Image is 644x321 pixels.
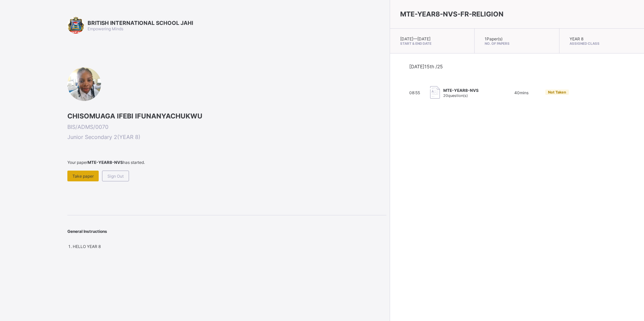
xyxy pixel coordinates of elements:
span: No. of Papers [485,41,549,45]
span: Assigned Class [570,41,634,45]
span: YEAR 8 [570,36,583,41]
span: [DATE] 15th /25 [409,64,443,69]
span: BRITISH INTERNATIONAL SCHOOL JAHI [88,20,193,26]
span: 1 Paper(s) [485,36,503,41]
span: Sign Out [107,174,124,179]
span: General Instructions [67,229,107,234]
span: MTE-YEAR8-NVS-FR-RELIGION [400,10,504,18]
span: Junior Secondary 2 ( YEAR 8 ) [67,134,386,140]
span: Not Taken [548,90,566,95]
span: Start & End Date [400,41,464,45]
span: 20 question(s) [443,93,468,98]
span: MTE-YEAR8-NVS [443,88,479,93]
span: HELLO YEAR 8 [73,244,101,249]
span: BIS/ADMS/0070 [67,123,386,130]
span: Your paper has started. [67,160,386,165]
span: 08:55 [409,90,420,95]
span: Empowering Minds [88,26,123,31]
span: Take paper [72,174,94,179]
span: [DATE] — [DATE] [400,36,430,41]
span: CHISOMUAGA IFEBI IFUNANYACHUKWU [67,112,386,120]
span: 40 mins [514,90,528,95]
img: take_paper.cd97e1aca70de81545fe8e300f84619e.svg [430,86,440,99]
b: MTE-YEAR8-NVS [88,160,123,165]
